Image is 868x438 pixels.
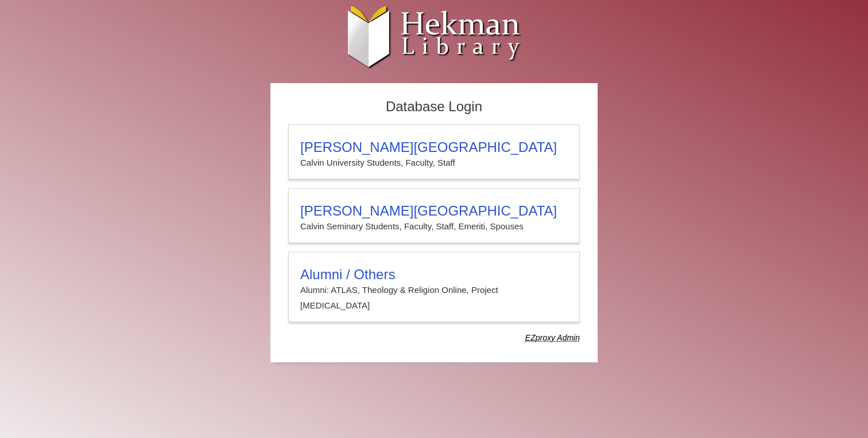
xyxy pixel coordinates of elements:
[300,155,568,170] p: Calvin University Students, Faculty, Staff
[288,124,580,179] a: [PERSON_NAME][GEOGRAPHIC_DATA]Calvin University Students, Faculty, Staff
[300,139,568,155] h3: [PERSON_NAME][GEOGRAPHIC_DATA]
[282,95,586,119] h2: Database Login
[525,333,580,342] dfn: Use Alumni login
[300,203,568,219] h3: [PERSON_NAME][GEOGRAPHIC_DATA]
[288,188,580,243] a: [PERSON_NAME][GEOGRAPHIC_DATA]Calvin Seminary Students, Faculty, Staff, Emeriti, Spouses
[300,267,568,283] h3: Alumni / Others
[300,283,568,313] p: Alumni: ATLAS, Theology & Religion Online, Project [MEDICAL_DATA]
[300,267,568,313] summary: Alumni / OthersAlumni: ATLAS, Theology & Religion Online, Project [MEDICAL_DATA]
[300,219,568,234] p: Calvin Seminary Students, Faculty, Staff, Emeriti, Spouses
